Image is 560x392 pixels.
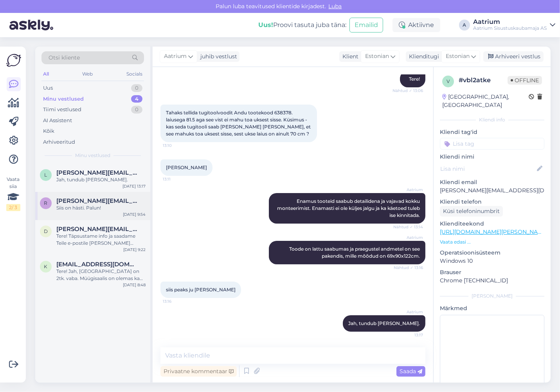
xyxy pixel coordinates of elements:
[440,304,544,313] p: Märkmed
[45,172,47,178] span: l
[56,261,138,268] span: kaarelkirikal@gmail.com
[81,69,95,79] div: Web
[56,233,146,247] div: Tere! Täpsustame info ja saadame Teile e-postile [PERSON_NAME][EMAIL_ADDRESS][DOMAIN_NAME]
[349,18,383,33] button: Emailid
[473,19,547,25] div: Aatrium
[131,84,142,92] div: 0
[166,287,236,293] span: siis peaks ju [PERSON_NAME]
[123,247,146,253] div: [DATE] 9:22
[43,117,72,125] div: AI Assistent
[163,143,192,148] span: 13:10
[440,206,503,217] div: Küsi telefoninumbrit
[446,52,470,61] span: Estonian
[440,257,544,265] p: Windows 10
[339,52,358,61] div: Klient
[123,282,146,288] div: [DATE] 8:48
[440,276,544,285] p: Chrome [TECHNICAL_ID]
[44,200,48,206] span: r
[43,106,81,114] div: Tiimi vestlused
[125,69,144,79] div: Socials
[393,18,440,32] div: Aktiivne
[394,309,423,315] span: Aatrium
[508,76,542,85] span: Offline
[440,249,544,257] p: Operatsioonisüsteem
[440,128,544,136] p: Kliendi tag'id
[440,228,548,235] a: [URL][DOMAIN_NAME][PERSON_NAME]
[447,78,450,84] span: v
[166,164,207,170] span: [PERSON_NAME]
[440,268,544,276] p: Brauser
[258,21,273,29] b: Uus!
[164,52,187,61] span: Aatrium
[440,186,544,195] p: [PERSON_NAME][EMAIL_ADDRESS][DOMAIN_NAME]
[394,235,423,240] span: Aatrium
[440,138,544,150] input: Lisa tag
[6,53,21,68] img: Askly Logo
[394,265,423,271] span: Nähtud ✓ 13:16
[393,88,423,94] span: Nähtud ✓ 13:06
[473,19,555,31] a: AatriumAatrium Sisustuskaubamaja AS
[483,51,544,62] div: Arhiveeri vestlus
[56,176,146,183] div: Jah, tundub [PERSON_NAME].
[440,178,544,186] p: Kliendi email
[75,152,110,159] span: Minu vestlused
[56,226,138,233] span: diana.povaljajeva@gmail.com
[440,153,544,161] p: Kliendi nimi
[459,20,470,31] div: A
[44,228,48,234] span: d
[393,224,423,230] span: Nähtud ✓ 13:14
[289,246,421,259] span: Toode on lattu saabumas ja praegustel andmetel on see pakendis, mille mõõdud on 69x90x122cm.
[459,76,508,85] div: # vbl2atke
[365,52,389,61] span: Estonian
[440,198,544,206] p: Kliendi telefon
[43,127,54,135] div: Kõik
[440,116,544,123] div: Kliendi info
[473,25,547,31] div: Aatrium Sisustuskaubamaja AS
[326,3,344,10] span: Luba
[49,54,80,62] span: Otsi kliente
[6,176,20,211] div: Vaata siia
[277,198,421,218] span: Enamus tooteid saabub detailidena ja vajavad kokku monteerimist. Enamasti ei ole küljes jalgu ja ...
[258,20,346,30] div: Proovi tasuta juba täna:
[43,95,84,103] div: Minu vestlused
[348,320,420,326] span: Jah, tundub [PERSON_NAME].
[56,268,146,282] div: Tere! Jah, [GEOGRAPHIC_DATA] on 2tk. vaba. Müügisaalis on olemas ka näidised mõõtudes 160x200 ja ...
[440,293,544,300] div: [PERSON_NAME]
[44,264,48,269] span: k
[409,76,420,82] span: Tere!
[56,197,138,204] span: raul.pihlak@gmail.com
[56,169,138,176] span: lilian.ottoson55@gmail.com
[122,183,146,189] div: [DATE] 13:17
[440,164,535,173] input: Lisa nimi
[440,238,544,246] p: Vaata edasi ...
[394,332,423,338] span: 13:17
[131,106,142,114] div: 0
[440,220,544,228] p: Klienditeekond
[56,204,146,211] div: Siis on hästi. Palun!
[6,204,20,211] div: 2 / 3
[197,52,237,61] div: juhib vestlust
[400,368,422,375] span: Saada
[394,187,423,193] span: Aatrium
[43,84,53,92] div: Uus
[163,298,192,304] span: 13:16
[166,110,312,137] span: Tahaks tellida tugitoolvoodit Andu tootekood 638378. laiusega 81.5 aga see vist ei mahu toa ukses...
[163,176,192,182] span: 13:11
[131,95,142,103] div: 4
[123,211,146,217] div: [DATE] 9:54
[160,366,237,377] div: Privaatne kommentaar
[406,52,439,61] div: Klienditugi
[442,93,529,109] div: [GEOGRAPHIC_DATA], [GEOGRAPHIC_DATA]
[43,138,75,146] div: Arhiveeritud
[41,69,50,79] div: All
